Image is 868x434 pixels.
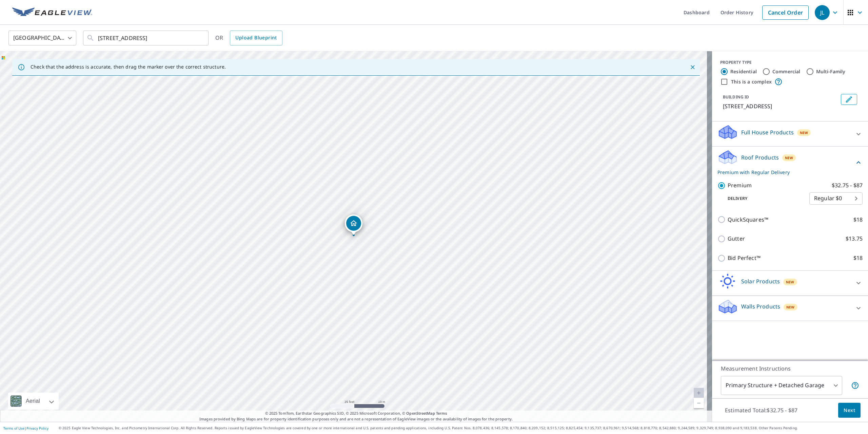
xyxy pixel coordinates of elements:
[741,153,779,162] p: Roof Products
[12,7,92,18] img: EV Logo
[98,29,195,48] input: Search by address or latitude-longitude
[31,64,226,70] p: Check that the address is accurate, then drag the marker over the correct structure.
[8,29,76,48] div: [GEOGRAPHIC_DATA]
[717,169,854,176] p: Premium with Regular Delivery
[786,304,795,310] span: New
[728,254,761,262] p: Bid Perfect™
[723,94,749,100] p: BUILDING ID
[24,393,42,410] div: Aerial
[688,63,697,72] button: Close
[717,273,863,293] div: Solar ProductsNew
[785,155,793,161] span: New
[853,254,863,262] p: $18
[719,403,803,418] p: Estimated Total: $32.75 - $87
[809,189,863,208] div: Regular $0
[265,411,447,416] span: © 2025 TomTom, Earthstar Geographics SIO, © 2025 Microsoft Corporation, ©
[844,406,855,415] span: Next
[717,124,863,144] div: Full House ProductsNew
[728,234,745,243] p: Gutter
[816,68,846,75] label: Multi-Family
[728,181,752,190] p: Premium
[59,426,865,431] p: © 2025 Eagle View Technologies, Inc. and Pictometry International Corp. All Rights Reserved. Repo...
[832,181,863,190] p: $32.75 - $87
[851,381,859,390] span: Your report will include the primary structure and a detached garage if one exists.
[215,31,282,45] div: OR
[436,411,447,416] a: Terms
[723,102,838,110] p: [STREET_ADDRESS]
[345,214,362,235] div: Dropped pin, building 1, Residential property, 721 Ryegrass Trl Aurora, IL 60504
[694,398,704,408] a: Current Level 20, Zoom Out
[815,5,830,20] div: JL
[3,426,24,431] a: Terms of Use
[762,5,809,20] a: Cancel Order
[741,302,780,310] p: Walls Products
[731,78,772,85] label: This is a complex
[717,299,863,318] div: Walls ProductsNew
[841,94,857,105] button: Edit building 1
[721,364,859,373] p: Measurement Instructions
[235,34,277,42] span: Upload Blueprint
[800,130,808,135] span: New
[728,215,768,224] p: QuickSquares™
[741,128,794,136] p: Full House Products
[717,149,863,176] div: Roof ProductsNewPremium with Regular Delivery
[721,376,842,395] div: Primary Structure + Detached Garage
[741,277,780,285] p: Solar Products
[3,426,48,430] p: |
[694,388,704,398] a: Current Level 20, Zoom In Disabled
[717,195,809,202] p: Delivery
[230,31,282,45] a: Upload Blueprint
[772,68,801,75] label: Commercial
[838,403,861,418] button: Next
[853,215,863,224] p: $18
[720,59,860,65] div: PROPERTY TYPE
[730,68,757,75] label: Residential
[406,411,435,416] a: OpenStreetMap
[846,234,863,243] p: $13.75
[26,426,48,431] a: Privacy Policy
[8,393,59,410] div: Aerial
[786,279,794,285] span: New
